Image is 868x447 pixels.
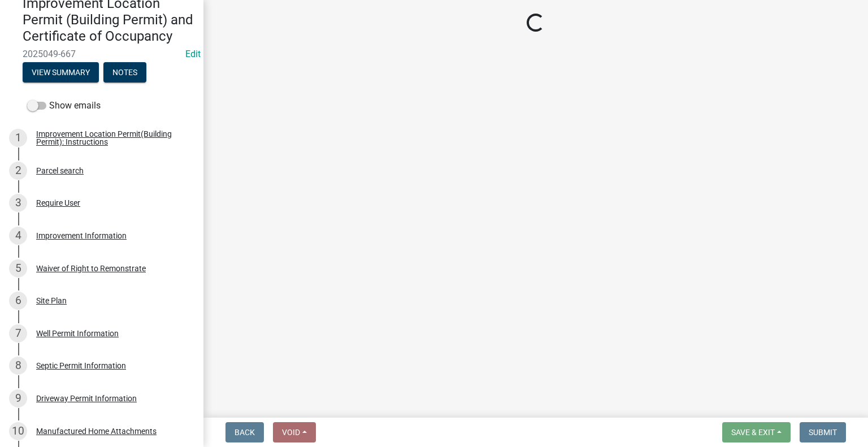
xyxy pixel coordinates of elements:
[722,422,791,442] button: Save & Exit
[36,232,127,240] div: Improvement Information
[36,427,157,435] div: Manufactured Home Attachments
[9,259,27,277] div: 5
[225,422,264,442] button: Back
[36,130,185,146] div: Improvement Location Permit(Building Permit): Instructions
[185,49,201,59] wm-modal-confirm: Edit Application Number
[103,69,146,78] wm-modal-confirm: Notes
[9,422,27,440] div: 10
[9,162,27,180] div: 2
[103,62,146,83] button: Notes
[23,69,99,78] wm-modal-confirm: Summary
[23,62,99,83] button: View Summary
[9,194,27,212] div: 3
[36,264,146,272] div: Waiver of Right to Remonstrate
[36,199,80,207] div: Require User
[23,49,181,59] span: 2025049-667
[36,167,84,175] div: Parcel search
[9,357,27,375] div: 8
[27,99,101,112] label: Show emails
[282,428,300,437] span: Void
[800,422,846,442] button: Submit
[273,422,316,442] button: Void
[36,297,67,305] div: Site Plan
[9,324,27,342] div: 7
[809,428,837,437] span: Submit
[36,329,119,337] div: Well Permit Information
[36,394,137,402] div: Driveway Permit Information
[9,292,27,310] div: 6
[9,129,27,147] div: 1
[185,49,201,59] a: Edit
[235,428,255,437] span: Back
[731,428,775,437] span: Save & Exit
[36,362,126,370] div: Septic Permit Information
[9,389,27,407] div: 9
[9,227,27,245] div: 4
